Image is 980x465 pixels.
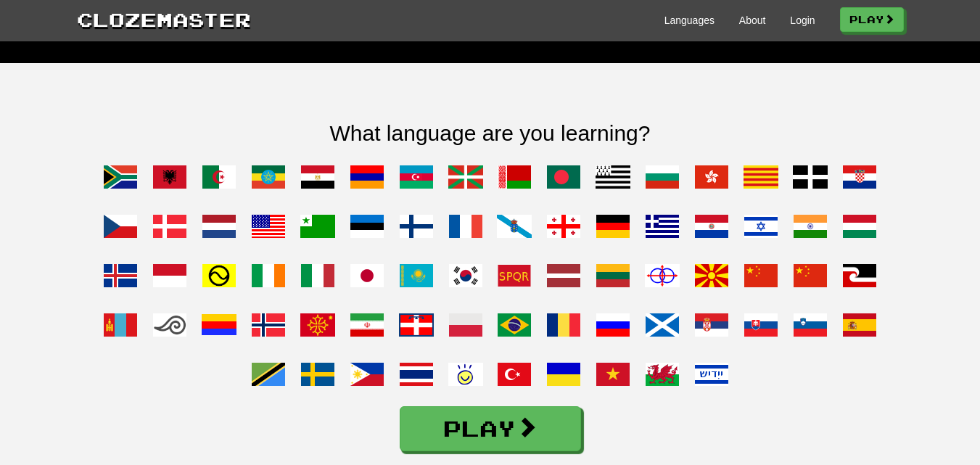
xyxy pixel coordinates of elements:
[77,6,251,33] a: Clozemaster
[790,13,815,28] a: Login
[739,13,766,28] a: About
[400,406,581,451] a: Play
[664,13,715,28] a: Languages
[840,7,904,32] a: Play
[77,121,904,145] h2: What language are you learning?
